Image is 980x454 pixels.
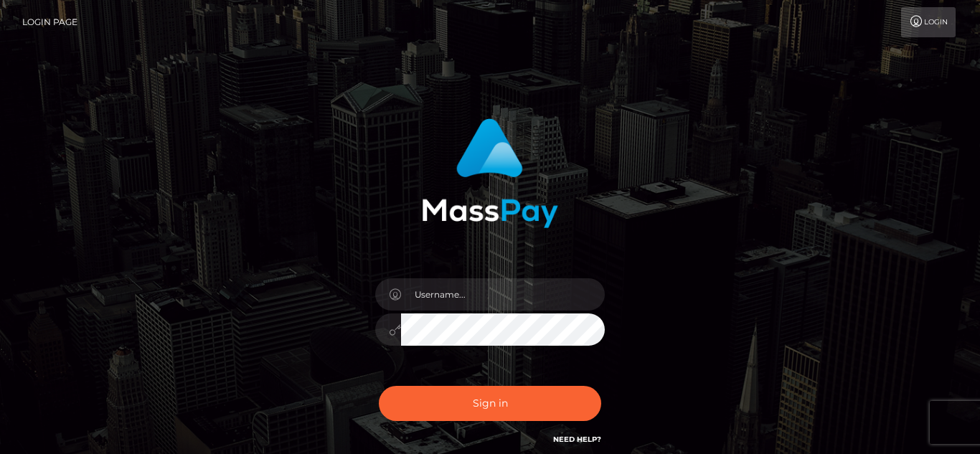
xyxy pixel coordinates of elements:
a: Login Page [22,7,77,37]
img: MassPay Login [422,118,558,228]
a: Need Help? [553,435,601,444]
button: Sign in [379,386,601,421]
input: Username... [401,278,605,311]
a: Login [901,7,956,37]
